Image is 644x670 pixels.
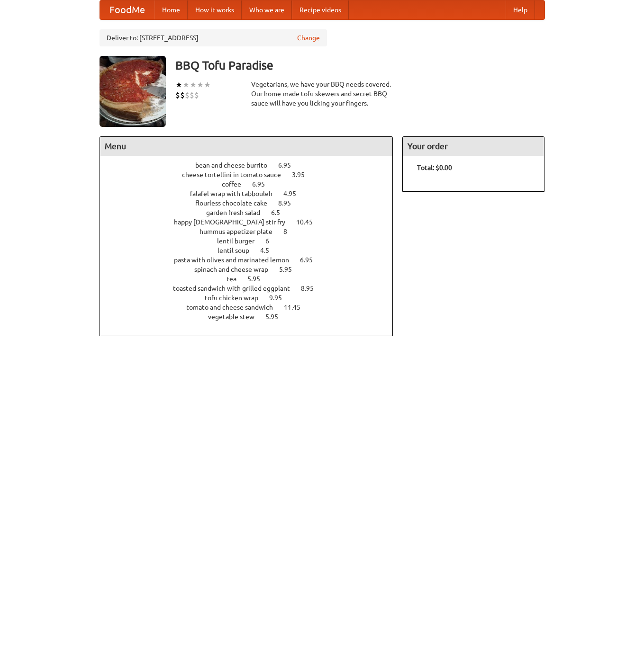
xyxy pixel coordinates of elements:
[190,190,314,197] a: falafel wrap with tabbouleh 4.95
[200,228,282,235] span: hummus appetizer plate
[195,161,308,169] a: bean and cheese burrito 6.95
[252,180,274,188] span: 6.95
[292,171,314,179] span: 3.95
[222,180,282,188] a: coffee 6.95
[100,0,154,19] a: FoodMe
[218,247,287,254] a: lentil soup 4.5
[100,137,393,156] h4: Menu
[175,90,180,100] li: $
[271,209,290,216] span: 6.5
[182,171,322,179] a: cheese tortellini in tomato sauce 3.95
[195,199,277,207] span: flourless chocolate cake
[247,275,270,283] span: 5.95
[173,285,299,292] span: toasted sandwich with grilled eggplant
[154,0,188,19] a: Home
[222,180,251,188] span: coffee
[205,294,268,302] span: tofu chicken wrap
[100,29,327,46] div: Deliver to: [STREET_ADDRESS]
[195,199,308,207] a: flourless chocolate cake 8.95
[174,218,330,226] a: happy [DEMOGRAPHIC_DATA] stir fry 10.45
[283,228,297,235] span: 8
[206,209,270,216] span: garden fresh salad
[186,304,282,311] span: tomato and cheese sandwich
[190,80,197,90] li: ★
[208,313,296,321] a: vegetable stew 5.95
[417,164,452,171] b: Total: $0.00
[284,304,310,311] span: 11.45
[403,137,544,156] h4: Your order
[182,80,190,90] li: ★
[194,266,309,273] a: spinach and cheese wrap 5.95
[279,266,301,273] span: 5.95
[197,80,204,90] li: ★
[301,285,323,292] span: 8.95
[190,190,282,197] span: falafel wrap with tabbouleh
[296,218,322,226] span: 10.45
[174,218,295,226] span: happy [DEMOGRAPHIC_DATA] stir fry
[506,0,535,19] a: Help
[182,171,290,179] span: cheese tortellini in tomato sauce
[208,313,264,321] span: vegetable stew
[206,209,298,216] a: garden fresh salad 6.5
[265,313,288,321] span: 5.95
[190,90,194,100] li: $
[227,275,246,283] span: tea
[227,275,278,283] a: tea 5.95
[217,237,287,245] a: lentil burger 6
[188,0,242,19] a: How it works
[175,56,545,75] h3: BBQ Tofu Paradise
[200,228,305,235] a: hummus appetizer plate 8
[185,90,190,100] li: $
[218,247,259,254] span: lentil soup
[174,256,330,264] a: pasta with olives and marinated lemon 6.95
[195,161,277,169] span: bean and cheese burrito
[175,80,182,90] li: ★
[194,90,199,100] li: $
[186,304,318,311] a: tomato and cheese sandwich 11.45
[292,0,349,19] a: Recipe videos
[297,33,320,43] a: Change
[265,237,279,245] span: 6
[217,237,264,245] span: lentil burger
[242,0,292,19] a: Who we are
[278,199,300,207] span: 8.95
[173,285,331,292] a: toasted sandwich with grilled eggplant 8.95
[269,294,291,302] span: 9.95
[300,256,322,264] span: 6.95
[205,294,299,302] a: tofu chicken wrap 9.95
[194,266,278,273] span: spinach and cheese wrap
[100,56,166,127] img: angular.jpg
[174,256,299,264] span: pasta with olives and marinated lemon
[180,90,185,100] li: $
[204,80,211,90] li: ★
[260,247,279,254] span: 4.5
[283,190,306,197] span: 4.95
[251,80,393,108] div: Vegetarians, we have your BBQ needs covered. Our home-made tofu skewers and secret BBQ sauce will...
[278,161,300,169] span: 6.95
